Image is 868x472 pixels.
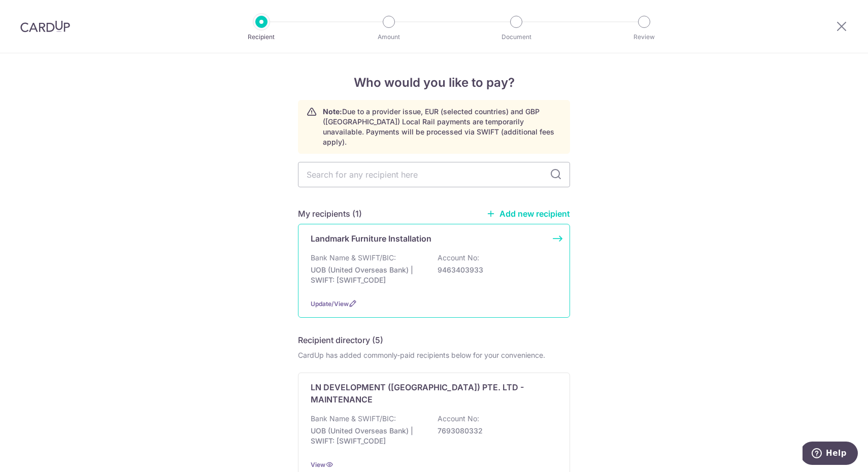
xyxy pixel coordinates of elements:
[311,381,545,406] p: LN DEVELOPMENT ([GEOGRAPHIC_DATA]) PTE. LTD - MAINTENANCE
[479,32,554,42] p: Document
[311,426,424,446] p: UOB (United Overseas Bank) | SWIFT: [SWIFT_CODE]
[803,442,858,467] iframe: Opens a widget where you can find more information
[607,32,682,42] p: Review
[438,414,479,424] p: Account No:
[438,265,551,275] p: 9463403933
[224,32,299,42] p: Recipient
[486,209,570,219] a: Add new recipient
[311,253,396,263] p: Bank Name & SWIFT/BIC:
[311,300,349,308] a: Update/View
[298,208,362,220] h5: My recipients (1)
[311,265,424,285] p: UOB (United Overseas Bank) | SWIFT: [SWIFT_CODE]
[351,32,426,42] p: Amount
[298,162,570,187] input: Search for any recipient here
[438,253,479,263] p: Account No:
[311,232,431,245] p: Landmark Furniture Installation
[438,426,551,436] p: 7693080332
[323,107,561,147] p: Due to a provider issue, EUR (selected countries) and GBP ([GEOGRAPHIC_DATA]) Local Rail payments...
[298,350,570,360] div: CardUp has added commonly-paid recipients below for your convenience.
[298,74,570,92] h4: Who would you like to pay?
[311,414,396,424] p: Bank Name & SWIFT/BIC:
[298,334,383,346] h5: Recipient directory (5)
[323,107,342,116] strong: Note:
[311,461,325,468] a: View
[20,20,70,32] img: CardUp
